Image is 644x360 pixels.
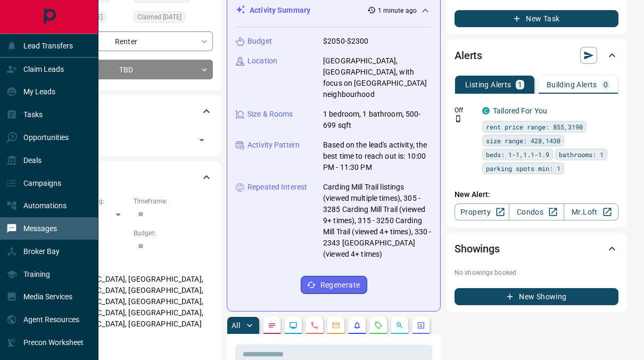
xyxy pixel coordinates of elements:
div: Renter [49,31,213,51]
p: Repeated Interest [247,182,307,193]
svg: Requests [374,321,383,330]
span: beds: 1-1,1.1-1.9 [486,149,549,160]
p: 1 bedroom, 1 bathroom, 500-699 sqft [323,109,432,131]
p: Based on the lead's activity, the best time to reach out is: 10:00 PM - 11:30 PM [323,140,432,173]
p: 0 [604,81,608,88]
p: [GEOGRAPHIC_DATA], [GEOGRAPHIC_DATA], with focus on [GEOGRAPHIC_DATA] neighbourhood [323,55,432,100]
h2: Alerts [455,47,482,64]
span: Claimed [DATE] [137,12,181,22]
svg: Calls [310,321,319,330]
button: New Task [455,10,618,27]
a: Property [455,203,509,220]
svg: Listing Alerts [353,321,361,330]
a: Tailored For You [493,107,547,115]
svg: Emails [332,321,340,330]
p: All [232,322,240,329]
p: Motivation: [49,349,213,359]
p: Budget: [134,228,213,238]
div: TBD [49,60,213,79]
div: Mon Aug 04 2025 [134,11,213,26]
p: No showings booked [455,268,618,277]
a: Condos [509,203,564,220]
p: Listing Alerts [465,81,511,88]
p: Timeframe: [134,197,213,206]
p: $2050-$2300 [323,36,368,47]
div: Criteria [49,165,213,190]
svg: Notes [268,321,276,330]
div: Showings [455,236,618,261]
p: 1 [518,81,522,88]
p: Areas Searched: [49,261,213,271]
div: Alerts [455,43,618,68]
span: rent price range: 855,3190 [486,121,583,132]
p: Carding Mill Trail listings (viewed multiple times), 305 - 3285 Carding Mill Trail (viewed 9+ tim... [323,182,432,260]
a: Mr.Loft [564,203,618,220]
svg: Push Notification Only [455,115,462,122]
p: 1 minute ago [378,6,417,15]
p: Off [455,105,476,115]
svg: Agent Actions [417,321,425,330]
p: [GEOGRAPHIC_DATA], [GEOGRAPHIC_DATA], [GEOGRAPHIC_DATA], [GEOGRAPHIC_DATA], [GEOGRAPHIC_DATA], [G... [49,271,213,344]
button: Regenerate [301,276,367,294]
div: Tags [49,99,213,124]
div: Activity Summary1 minute ago [236,1,432,20]
p: Activity Summary [250,5,310,16]
svg: Lead Browsing Activity [289,321,298,330]
p: Budget [247,36,272,47]
p: New Alert: [455,189,618,200]
span: bathrooms: 1 [559,149,604,160]
p: Building Alerts [547,81,597,88]
p: Activity Pattern [247,140,300,151]
p: Location [247,55,277,67]
div: condos.ca [482,107,490,114]
button: Open [194,133,209,148]
h2: Showings [455,240,500,257]
p: Size & Rooms [247,109,293,120]
span: size range: 428,1430 [486,135,560,146]
button: New Showing [455,288,618,305]
span: parking spots min: 1 [486,163,560,174]
svg: Opportunities [395,321,404,330]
